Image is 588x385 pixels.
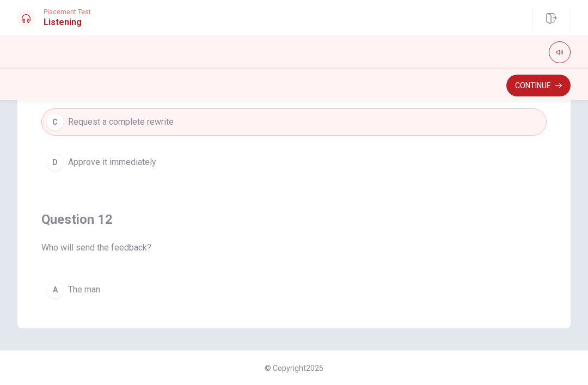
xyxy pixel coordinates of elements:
[68,156,156,169] span: Approve it immediately
[68,283,100,296] span: The man
[44,16,91,29] h1: Listening
[506,75,571,96] button: Continue
[265,364,323,372] span: © Copyright 2025
[41,276,547,303] button: AThe man
[44,8,91,16] span: Placement Test
[41,149,547,176] button: DApprove it immediately
[68,115,174,129] span: Request a complete rewrite
[41,108,547,136] button: CRequest a complete rewrite
[41,211,547,228] h4: Question 12
[41,241,547,254] span: Who will send the feedback?
[46,281,64,298] div: A
[46,113,64,131] div: C
[46,154,64,171] div: D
